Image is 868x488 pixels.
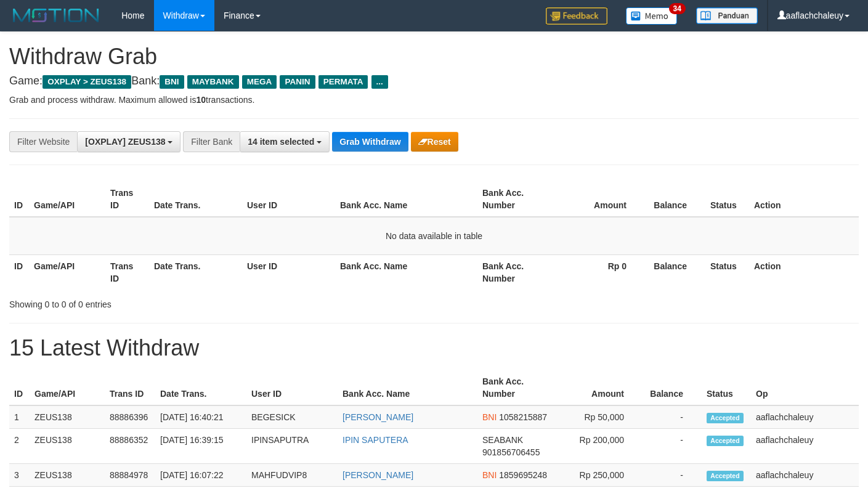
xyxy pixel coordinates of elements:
[149,254,242,290] th: Date Trans.
[477,182,554,217] th: Bank Acc. Number
[553,429,643,464] td: Rp 200,000
[105,370,155,405] th: Trans ID
[749,254,859,290] th: Action
[280,75,315,89] span: PANIN
[707,436,744,446] span: Accepted
[9,75,859,87] h4: Game: Bank:
[371,75,388,89] span: ...
[749,182,859,217] th: Action
[105,464,155,487] td: 88884978
[482,470,497,480] span: BNI
[554,182,645,217] th: Amount
[482,447,540,457] span: Copy 901856706455 to clipboard
[9,429,30,464] td: 2
[482,435,523,445] span: SEABANK
[9,464,30,487] td: 3
[705,182,749,217] th: Status
[9,182,29,217] th: ID
[554,254,645,290] th: Rp 0
[705,254,749,290] th: Status
[196,95,206,105] strong: 10
[9,336,859,360] h1: 15 Latest Withdraw
[246,405,338,429] td: BEGESICK
[751,464,859,487] td: aaflachchaleuy
[155,405,246,429] td: [DATE] 16:40:21
[9,217,859,255] td: No data available in table
[499,470,547,480] span: Copy 1859695248 to clipboard
[77,131,180,152] button: [OXPLAY] ZEUS138
[246,464,338,487] td: MAHFUDVIP8
[155,429,246,464] td: [DATE] 16:39:15
[702,370,751,405] th: Status
[9,131,77,152] div: Filter Website
[707,471,744,481] span: Accepted
[43,75,131,89] span: OXPLAY > ZEUS138
[553,370,643,405] th: Amount
[645,254,705,290] th: Balance
[155,370,246,405] th: Date Trans.
[546,7,607,25] img: Feedback.jpg
[643,405,702,429] td: -
[696,7,758,24] img: panduan.png
[160,75,184,89] span: BNI
[9,370,30,405] th: ID
[9,44,859,69] h1: Withdraw Grab
[643,429,702,464] td: -
[343,435,408,445] a: IPIN SAPUTERA
[343,412,413,422] a: [PERSON_NAME]
[9,405,30,429] td: 1
[85,137,165,147] span: [OXPLAY] ZEUS138
[242,182,335,217] th: User ID
[183,131,240,152] div: Filter Bank
[105,182,149,217] th: Trans ID
[643,464,702,487] td: -
[707,413,744,423] span: Accepted
[9,293,352,311] div: Showing 0 to 0 of 0 entries
[343,470,413,480] a: [PERSON_NAME]
[187,75,239,89] span: MAYBANK
[30,464,105,487] td: ZEUS138
[643,370,702,405] th: Balance
[29,254,105,290] th: Game/API
[626,7,678,25] img: Button%20Memo.svg
[751,370,859,405] th: Op
[553,405,643,429] td: Rp 50,000
[242,75,277,89] span: MEGA
[751,405,859,429] td: aaflachchaleuy
[105,254,149,290] th: Trans ID
[669,3,686,14] span: 34
[240,131,330,152] button: 14 item selected
[751,429,859,464] td: aaflachchaleuy
[105,429,155,464] td: 88886352
[477,254,554,290] th: Bank Acc. Number
[332,132,408,152] button: Grab Withdraw
[553,464,643,487] td: Rp 250,000
[155,464,246,487] td: [DATE] 16:07:22
[248,137,314,147] span: 14 item selected
[9,6,103,25] img: MOTION_logo.png
[335,182,477,217] th: Bank Acc. Name
[335,254,477,290] th: Bank Acc. Name
[149,182,242,217] th: Date Trans.
[477,370,553,405] th: Bank Acc. Number
[318,75,368,89] span: PERMATA
[9,94,859,106] p: Grab and process withdraw. Maximum allowed is transactions.
[411,132,458,152] button: Reset
[499,412,547,422] span: Copy 1058215887 to clipboard
[29,182,105,217] th: Game/API
[645,182,705,217] th: Balance
[246,429,338,464] td: IPINSAPUTRA
[30,429,105,464] td: ZEUS138
[30,370,105,405] th: Game/API
[246,370,338,405] th: User ID
[482,412,497,422] span: BNI
[242,254,335,290] th: User ID
[105,405,155,429] td: 88886396
[338,370,477,405] th: Bank Acc. Name
[30,405,105,429] td: ZEUS138
[9,254,29,290] th: ID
